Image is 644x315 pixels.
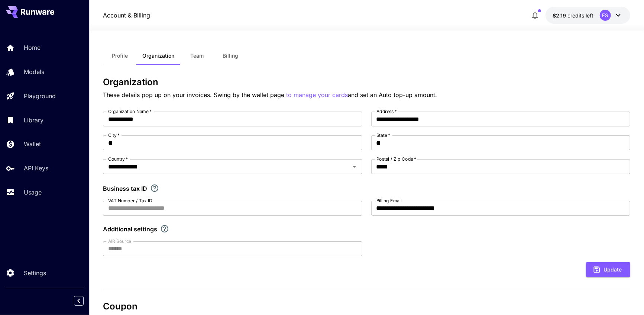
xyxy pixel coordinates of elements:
[376,108,397,115] label: Address
[108,108,152,115] label: Organization Name
[376,197,402,204] label: Billing Email
[103,301,630,312] h3: Coupon
[103,225,157,234] p: Additional settings
[103,11,150,20] nav: breadcrumb
[108,197,152,204] label: VAT Number / Tax ID
[150,184,159,193] svg: If you are a business tax registrant, please enter your business tax ID here.
[24,116,43,125] p: Library
[24,188,42,197] p: Usage
[376,156,416,162] label: Postal / Zip Code
[108,156,128,162] label: Country
[80,294,89,308] div: Collapse sidebar
[103,91,286,99] span: These details pop up on your invoices. Swing by the wallet page
[376,132,390,138] label: State
[74,296,84,306] button: Collapse sidebar
[24,91,56,100] p: Playground
[24,139,41,148] p: Wallet
[24,269,46,277] p: Settings
[24,43,41,52] p: Home
[190,52,204,59] span: Team
[103,77,630,87] h3: Organization
[553,12,594,19] div: $2.18706
[223,52,238,59] span: Billing
[160,224,169,233] svg: Explore additional customization settings
[568,12,594,19] span: credits left
[348,91,437,99] span: and set an Auto top-up amount.
[24,164,48,173] p: API Keys
[286,90,348,100] button: to manage your cards
[600,10,611,21] div: ES
[349,161,360,172] button: Open
[108,238,131,244] label: AIR Source
[103,184,147,193] p: Business tax ID
[103,11,150,20] a: Account & Billing
[553,12,568,19] span: $2.19
[586,262,630,277] button: Update
[112,52,128,59] span: Profile
[546,7,630,24] button: $2.18706ES
[142,52,174,59] span: Organization
[24,67,44,76] p: Models
[108,132,120,138] label: City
